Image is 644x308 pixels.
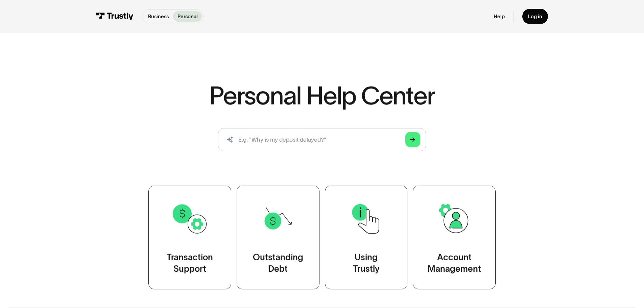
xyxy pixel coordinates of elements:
a: TransactionSupport [148,186,231,289]
div: Using Trustly [353,252,379,275]
input: search [218,128,426,151]
img: Trustly Logo [96,13,133,20]
a: Business [144,11,173,22]
p: Business [148,13,169,20]
a: OutstandingDebt [237,186,319,289]
a: Personal [173,11,202,22]
a: Log in [522,9,548,24]
p: Personal [177,13,198,20]
div: Log in [528,13,542,20]
a: UsingTrustly [325,186,408,289]
h1: Personal Help Center [209,83,434,108]
a: AccountManagement [413,186,496,289]
div: Outstanding Debt [253,252,303,275]
div: Account Management [428,252,481,275]
form: Search [218,128,426,151]
div: Transaction Support [167,252,213,275]
a: Help [494,13,505,20]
